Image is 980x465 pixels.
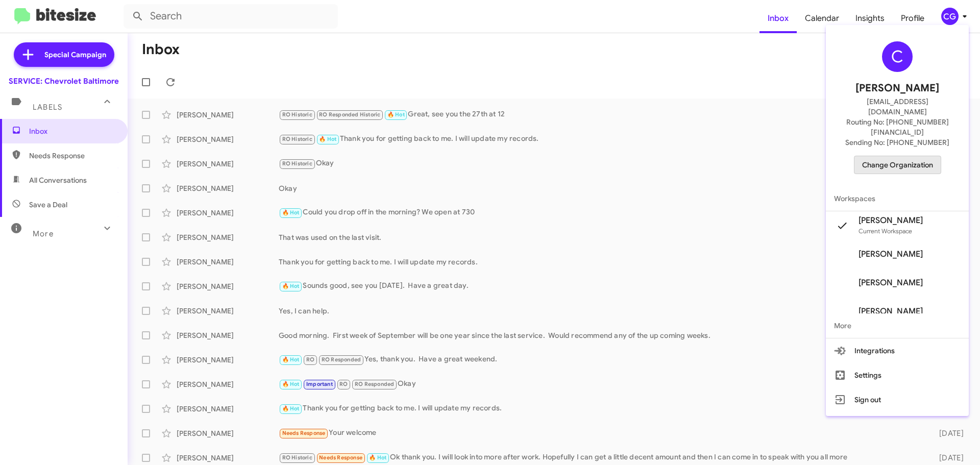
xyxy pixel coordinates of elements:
span: [PERSON_NAME] [859,249,923,259]
div: C [882,41,913,72]
span: [PERSON_NAME] [859,278,923,288]
button: Change Organization [854,156,941,174]
span: [PERSON_NAME] [859,215,923,226]
button: Settings [826,363,969,387]
span: Current Workspace [859,227,912,235]
span: Sending No: [PHONE_NUMBER] [845,137,949,148]
span: More [826,313,969,338]
button: Sign out [826,387,969,412]
span: [PERSON_NAME] [859,306,923,316]
span: Workspaces [826,186,969,211]
span: Routing No: [PHONE_NUMBER][FINANCIAL_ID] [838,117,957,137]
button: Integrations [826,338,969,363]
span: [EMAIL_ADDRESS][DOMAIN_NAME] [838,96,957,117]
span: Change Organization [862,156,933,174]
span: [PERSON_NAME] [855,80,939,96]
